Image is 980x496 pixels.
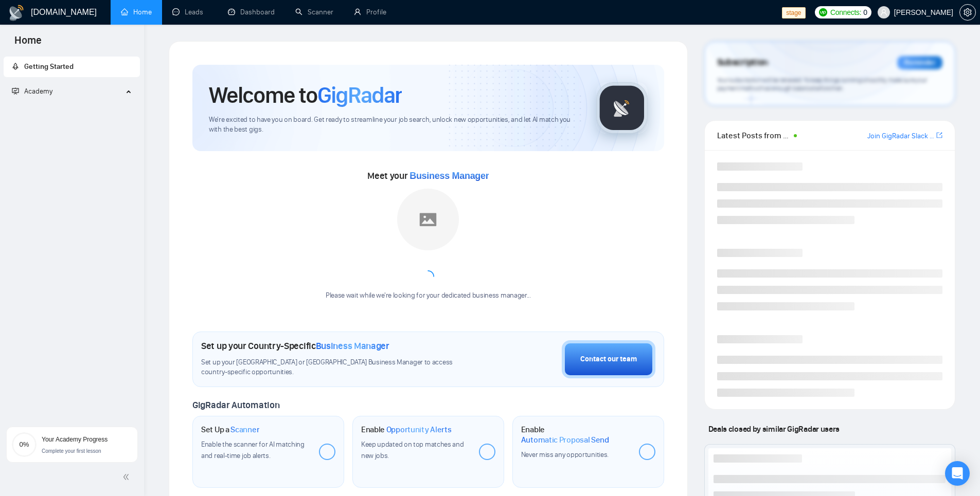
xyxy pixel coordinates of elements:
span: user [880,9,887,16]
span: fund-projection-screen [12,87,19,95]
button: setting [959,4,976,21]
div: Contact our team [580,354,637,365]
span: Your Academy Progress [42,436,108,443]
span: export [936,131,942,139]
span: Latest Posts from the GigRadar Community [717,129,791,142]
span: Deals closed by similar GigRadar users [704,420,844,438]
span: stage [782,7,805,19]
span: Your subscription will be renewed. To keep things running smoothly, make sure your payment method... [717,76,927,93]
span: Home [6,33,50,54]
span: loading [422,270,434,283]
span: Getting Started [24,62,74,71]
a: userProfile [354,8,386,16]
a: searchScanner [295,8,333,16]
a: dashboardDashboard [228,8,275,16]
span: GigRadar [317,81,402,109]
span: Opportunity Alerts [386,425,452,435]
h1: Enable [521,425,631,445]
span: Academy [12,87,52,96]
span: Keep updated on top matches and new jobs. [361,440,464,460]
span: Complete your first lesson [42,448,101,454]
span: Subscription [717,54,768,71]
li: Getting Started [4,57,140,77]
img: logo [8,5,25,21]
div: Please wait while we're looking for your dedicated business manager... [319,291,537,301]
span: Enable the scanner for AI matching and real-time job alerts. [201,440,305,460]
a: export [936,131,942,140]
span: rocket [12,63,19,70]
a: Join GigRadar Slack Community [867,131,934,142]
span: We're excited to have you on board. Get ready to streamline your job search, unlock new opportuni... [209,115,580,135]
h1: Set up your Country-Specific [201,340,389,352]
h1: Set Up a [201,425,259,435]
img: upwork-logo.png [819,8,827,16]
span: setting [960,8,975,16]
span: Automatic Proposal Send [521,435,609,445]
img: gigradar-logo.png [596,82,648,134]
span: Business Manager [316,340,389,352]
span: Academy [24,87,52,96]
img: placeholder.png [397,189,459,250]
span: Business Manager [409,171,489,181]
span: Meet your [367,170,489,181]
div: Open Intercom Messenger [945,461,970,486]
span: Never miss any opportunities. [521,450,609,459]
span: Connects: [830,7,861,18]
span: Set up your [GEOGRAPHIC_DATA] or [GEOGRAPHIC_DATA] Business Manager to access country-specific op... [201,358,474,377]
a: messageLeads [172,8,207,16]
span: GigRadar Automation [192,399,279,411]
button: Contact our team [562,340,655,378]
a: homeHome [121,8,152,16]
span: 0% [12,441,37,448]
h1: Welcome to [209,81,402,109]
h1: Enable [361,425,452,435]
span: 0 [863,7,867,18]
a: setting [959,8,976,16]
span: double-left [122,472,133,482]
div: Reminder [897,56,942,69]
span: Scanner [230,425,259,435]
